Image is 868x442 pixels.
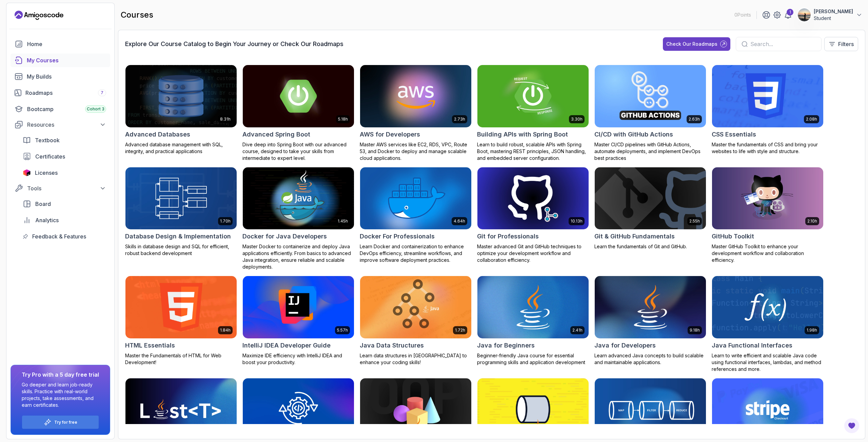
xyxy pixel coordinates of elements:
div: My Builds [27,72,106,81]
h2: Java for Beginners [477,341,535,350]
span: Board [35,200,51,208]
img: Advanced Databases card [125,65,237,127]
h2: Database Design & Implementation [125,232,231,241]
a: Java for Developers card9.18hJava for DevelopersLearn advanced Java concepts to build scalable an... [594,276,706,366]
p: Learn the fundamentals of Git and GitHub. [594,243,706,250]
p: Beginner-friendly Java course for essential programming skills and application development [477,352,589,366]
a: AWS for Developers card2.73hAWS for DevelopersMaster AWS services like EC2, RDS, VPC, Route 53, a... [360,65,472,162]
p: 1.72h [455,328,465,333]
h2: GitHub Toolkit [712,232,754,241]
a: feedback [19,230,110,243]
h2: Java for Developers [594,341,656,350]
img: Java Integration Testing card [243,378,354,441]
p: 4.64h [454,218,465,224]
p: Master AWS services like EC2, RDS, VPC, Route 53, and Docker to deploy and manage scalable cloud ... [360,141,472,162]
p: 3.30h [571,117,583,122]
a: Java Data Structures card1.72hJava Data StructuresLearn data structures in [GEOGRAPHIC_DATA] to e... [360,276,472,366]
button: Check Our Roadmaps [663,37,730,51]
img: IntelliJ IDEA Developer Guide card [243,276,354,338]
p: 0 Points [734,12,751,18]
button: Open Feedback Button [844,418,860,434]
p: [PERSON_NAME] [814,8,853,15]
h2: Advanced Spring Boot [242,130,310,139]
p: 2.63h [689,117,700,122]
a: bootcamp [11,102,110,116]
a: HTML Essentials card1.84hHTML EssentialsMaster the Fundamentals of HTML for Web Development! [125,276,237,366]
p: Master the fundamentals of CSS and bring your websites to life with style and structure. [712,141,824,155]
a: textbook [19,133,110,147]
p: Learn to write efficient and scalable Java code using functional interfaces, lambdas, and method ... [712,352,824,373]
a: CSS Essentials card2.08hCSS EssentialsMaster the fundamentals of CSS and bring your websites to l... [712,65,824,155]
p: Master advanced Git and GitHub techniques to optimize your development workflow and collaboration... [477,243,589,264]
h2: Building APIs with Spring Boot [477,130,568,139]
img: Docker for Java Developers card [243,167,354,230]
a: Git & GitHub Fundamentals card2.55hGit & GitHub FundamentalsLearn the fundamentals of Git and Git... [594,167,706,250]
img: Java for Beginners card [477,276,589,338]
button: user profile image[PERSON_NAME]Student [797,8,863,22]
img: Building APIs with Spring Boot card [477,65,589,127]
a: GitHub Toolkit card2.10hGitHub ToolkitMaster GitHub Toolkit to enhance your development workflow ... [712,167,824,264]
p: 2.41h [572,328,583,333]
div: Check Our Roadmaps [666,41,717,47]
img: Java Generics card [125,378,237,441]
a: Docker for Java Developers card1.45hDocker for Java DevelopersMaster Docker to containerize and d... [242,167,354,271]
p: Advanced database management with SQL, integrity, and practical applications [125,141,237,155]
a: roadmaps [11,86,110,100]
img: Java Streams Essentials card [477,378,589,441]
img: Database Design & Implementation card [125,167,237,230]
p: 2.08h [806,117,817,122]
span: Cohort 3 [87,106,104,112]
div: Bootcamp [27,105,106,113]
p: 2.55h [689,218,700,224]
div: Roadmaps [25,89,106,97]
p: 2.10h [807,218,817,224]
span: Feedback & Features [32,232,86,240]
p: Try for free [54,420,77,425]
span: Textbook [35,136,60,144]
p: Maximize IDE efficiency with IntelliJ IDEA and boost your productivity. [242,352,354,366]
a: courses [11,54,110,67]
span: Certificates [35,152,65,161]
a: CI/CD with GitHub Actions card2.63hCI/CD with GitHub ActionsMaster CI/CD pipelines with GitHub Ac... [594,65,706,162]
img: CI/CD with GitHub Actions card [595,65,706,127]
h2: IntelliJ IDEA Developer Guide [242,341,331,350]
a: analytics [19,213,110,227]
p: Learn advanced Java concepts to build scalable and maintainable applications. [594,352,706,366]
p: Master CI/CD pipelines with GitHub Actions, automate deployments, and implement DevOps best pract... [594,141,706,162]
h2: CI/CD with GitHub Actions [594,130,673,139]
button: Try for free [22,415,99,429]
p: 5.57h [337,328,348,333]
h2: Git for Professionals [477,232,539,241]
h3: Explore Our Course Catalog to Begin Your Journey or Check Our Roadmaps [125,39,343,49]
p: Go deeper and learn job-ready skills. Practice with real-world projects, take assessments, and ea... [22,381,99,408]
img: jetbrains icon [23,169,31,176]
a: Advanced Databases card8.31hAdvanced DatabasesAdvanced database management with SQL, integrity, a... [125,65,237,155]
span: Analytics [35,216,59,224]
a: certificates [19,150,110,163]
h2: courses [121,9,153,20]
img: Java Functional Interfaces card [712,276,823,338]
a: Java for Beginners card2.41hJava for BeginnersBeginner-friendly Java course for essential program... [477,276,589,366]
a: licenses [19,166,110,180]
a: IntelliJ IDEA Developer Guide card5.57hIntelliJ IDEA Developer GuideMaximize IDE efficiency with ... [242,276,354,366]
img: Git & GitHub Fundamentals card [595,167,706,230]
button: Resources [11,119,110,131]
p: Master Docker to containerize and deploy Java applications efficiently. From basics to advanced J... [242,243,354,270]
img: Docker For Professionals card [360,167,471,230]
img: HTML Essentials card [125,276,237,338]
img: Java Streams card [595,378,706,441]
a: 1 [784,11,792,19]
a: Docker For Professionals card4.64hDocker For ProfessionalsLearn Docker and containerization to en... [360,167,472,264]
p: Learn to build robust, scalable APIs with Spring Boot, mastering REST principles, JSON handling, ... [477,141,589,162]
a: Building APIs with Spring Boot card3.30hBuilding APIs with Spring BootLearn to build robust, scal... [477,65,589,162]
button: Filters [824,37,858,51]
h2: Advanced Databases [125,130,190,139]
p: 8.31h [220,117,231,122]
img: user profile image [798,8,811,21]
p: Learn Docker and containerization to enhance DevOps efficiency, streamline workflows, and improve... [360,243,472,264]
button: Tools [11,182,110,194]
h2: Docker for Java Developers [242,232,327,241]
h2: Git & GitHub Fundamentals [594,232,675,241]
p: Master the Fundamentals of HTML for Web Development! [125,352,237,366]
a: board [19,197,110,211]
